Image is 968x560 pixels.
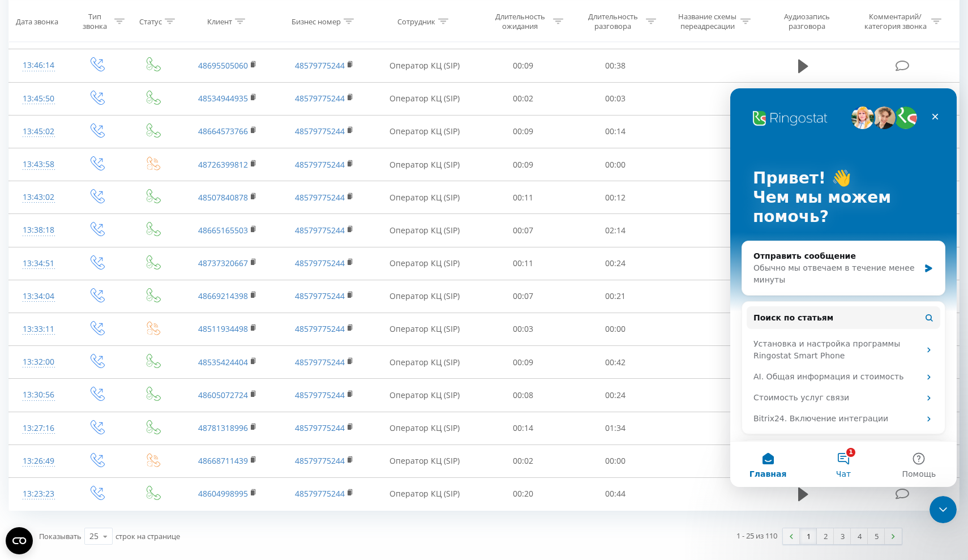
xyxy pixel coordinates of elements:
a: 48695505060 [198,60,248,71]
td: 00:14 [569,115,662,148]
div: 13:34:04 [20,285,57,307]
a: 48579775244 [295,488,345,499]
a: 48579775244 [295,290,345,301]
button: Open CMP widget [6,527,33,554]
div: 1 - 25 из 110 [736,530,777,541]
td: Оператор КЦ (SIP) [372,379,477,412]
td: 00:42 [569,346,662,379]
a: 48534944935 [198,93,248,104]
td: Оператор КЦ (SIP) [372,148,477,181]
a: 48511934498 [198,323,248,334]
td: 00:09 [477,346,569,379]
td: 00:09 [477,148,569,181]
td: 00:02 [477,82,569,115]
td: Оператор КЦ (SIP) [372,313,477,345]
div: 13:33:11 [20,318,57,340]
td: 00:00 [569,148,662,181]
span: Показывать [39,531,82,541]
td: 00:12 [569,181,662,214]
td: 00:08 [477,379,569,412]
div: Тип звонка [78,12,112,31]
a: 48664573766 [198,126,248,136]
div: Аудиозапись разговора [770,12,843,31]
td: 00:11 [477,247,569,280]
div: 13:45:50 [20,88,57,110]
a: 48605072724 [198,390,248,400]
div: 13:46:14 [20,54,57,76]
td: Оператор КЦ (SIP) [372,82,477,115]
div: 25 [89,531,98,542]
a: 48579775244 [295,60,345,71]
td: 02:14 [569,214,662,247]
div: 13:32:00 [20,351,57,373]
a: 48579775244 [295,258,345,268]
td: 00:24 [569,247,662,280]
a: 48669214398 [198,290,248,301]
td: Оператор КЦ (SIP) [372,444,477,477]
a: 5 [868,528,885,544]
td: Оператор КЦ (SIP) [372,412,477,444]
td: 00:00 [569,313,662,345]
div: 13:45:02 [20,121,57,143]
a: 3 [834,528,851,544]
td: Оператор КЦ (SIP) [372,181,477,214]
a: 48737320667 [198,258,248,268]
td: 00:00 [569,444,662,477]
td: 00:11 [477,181,569,214]
td: 00:44 [569,477,662,510]
a: 48579775244 [295,357,345,367]
a: 48579775244 [295,225,345,236]
div: 13:27:16 [20,417,57,439]
td: 00:07 [477,280,569,313]
iframe: Intercom live chat [930,496,957,523]
td: 00:14 [477,412,569,444]
td: Оператор КЦ (SIP) [372,477,477,510]
div: Дата звонка [16,16,58,26]
td: 01:34 [569,412,662,444]
a: 48665165503 [198,225,248,236]
div: Клиент [207,16,232,26]
div: 13:43:02 [20,186,57,208]
td: 00:02 [477,444,569,477]
td: Оператор КЦ (SIP) [372,247,477,280]
td: Оператор КЦ (SIP) [372,346,477,379]
div: Длительность разговора [582,12,643,31]
td: Оператор КЦ (SIP) [372,115,477,148]
div: 13:34:51 [20,253,57,275]
td: 00:03 [477,313,569,345]
td: 00:09 [477,115,569,148]
td: 00:24 [569,379,662,412]
td: 00:21 [569,280,662,313]
a: 48781318996 [198,422,248,433]
div: Комментарий/категория звонка [862,12,928,31]
a: 48579775244 [295,159,345,170]
iframe: Intercom live chat [730,88,957,487]
span: строк на странице [115,531,180,541]
div: 13:30:56 [20,384,57,406]
a: 48604998995 [198,488,248,499]
a: 48579775244 [295,455,345,466]
a: 1 [800,528,817,544]
span: Разговор не состоялся [779,22,826,43]
td: Оператор КЦ (SIP) [372,214,477,247]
